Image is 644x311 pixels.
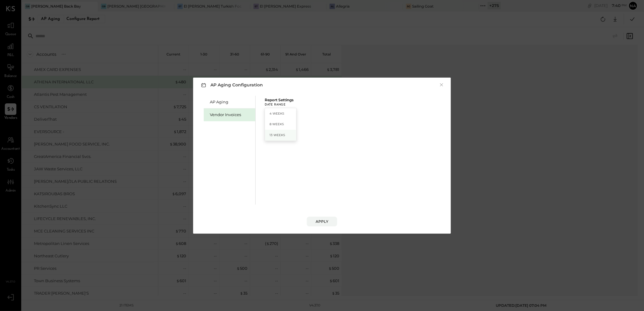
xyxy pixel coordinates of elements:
[270,122,284,126] span: 8 Weeks
[210,112,252,118] div: Vendor Invoices
[200,81,263,89] h3: AP Aging Configuration
[210,99,252,105] div: AP Aging
[270,133,285,137] span: 13 Weeks
[439,82,444,88] button: ×
[316,219,328,224] div: Apply
[265,103,297,106] div: Date Range
[307,217,337,226] button: Apply
[270,112,284,115] span: 4 Weeks
[265,98,297,102] div: Report Settings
